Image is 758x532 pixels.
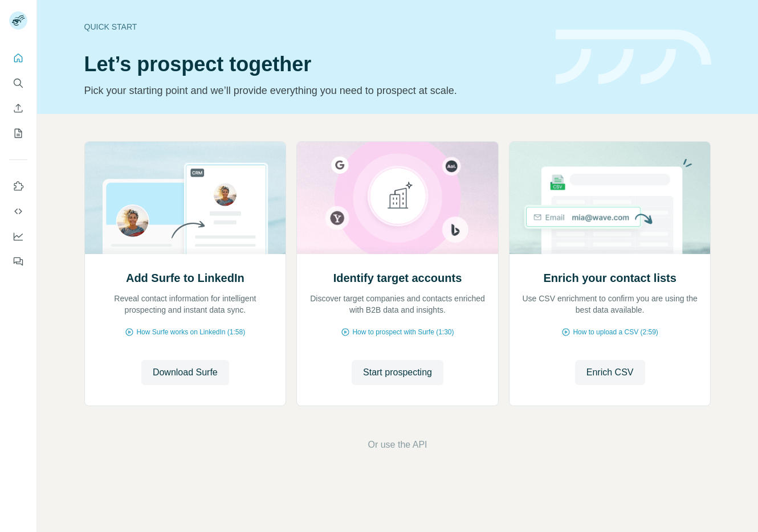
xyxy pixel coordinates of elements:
[84,83,542,99] p: Pick your starting point and we’ll provide everything you need to prospect at scale.
[9,73,27,93] button: Search
[9,201,27,222] button: Use Surfe API
[9,48,27,68] button: Quick start
[575,360,645,385] button: Enrich CSV
[543,270,676,286] h2: Enrich your contact lists
[363,366,432,379] span: Start prospecting
[84,142,287,254] img: Add Surfe to LinkedIn
[153,366,218,379] span: Download Surfe
[308,293,487,316] p: Discover target companies and contacts enriched with B2B data and insights.
[333,270,462,286] h2: Identify target accounts
[296,142,499,254] img: Identify target accounts
[126,270,244,286] h2: Add Surfe to LinkedIn
[509,142,711,254] img: Enrich your contact lists
[573,327,658,337] span: How to upload a CSV (2:59)
[9,98,27,118] button: Enrich CSV
[368,438,427,452] button: Or use the API
[96,293,275,316] p: Reveal contact information for intelligent prospecting and instant data sync.
[352,360,443,385] button: Start prospecting
[84,21,542,32] div: Quick start
[521,293,699,316] p: Use CSV enrichment to confirm you are using the best data available.
[136,327,245,337] span: How Surfe works on LinkedIn (1:58)
[556,30,711,85] img: banner
[84,53,542,76] h1: Let’s prospect together
[9,251,27,272] button: Feedback
[9,123,27,144] button: My lists
[352,327,454,337] span: How to prospect with Surfe (1:30)
[586,366,634,379] span: Enrich CSV
[141,360,229,385] button: Download Surfe
[9,226,27,247] button: Dashboard
[9,176,27,197] button: Use Surfe on LinkedIn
